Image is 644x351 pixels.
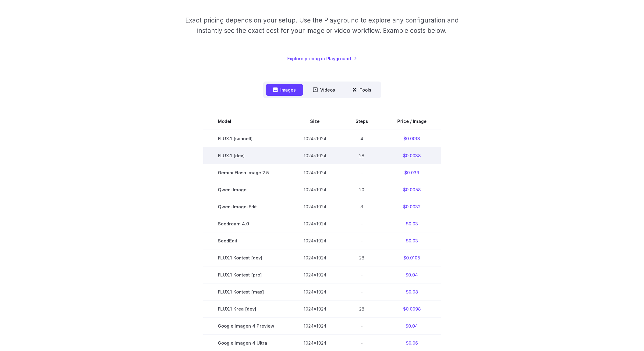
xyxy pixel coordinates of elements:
td: $0.0105 [383,249,441,266]
td: - [341,318,383,335]
td: 20 [341,181,383,198]
td: 1024x1024 [289,215,341,232]
td: 1024x1024 [289,147,341,164]
td: 1024x1024 [289,198,341,215]
td: $0.0058 [383,181,441,198]
td: - [341,283,383,301]
td: - [341,232,383,249]
p: Exact pricing depends on your setup. Use the Playground to explore any configuration and instantl... [174,15,470,36]
td: 1024x1024 [289,283,341,301]
td: FLUX.1 Kontext [pro] [203,266,289,283]
a: Explore pricing in Playground [287,55,357,62]
button: Images [266,84,303,96]
td: 1024x1024 [289,266,341,283]
button: Videos [306,84,342,96]
td: $0.03 [383,215,441,232]
td: FLUX.1 Kontext [dev] [203,249,289,266]
td: 28 [341,249,383,266]
button: Tools [345,84,379,96]
td: 1024x1024 [289,164,341,181]
th: Price / Image [383,113,441,130]
td: Qwen-Image [203,181,289,198]
td: $0.0098 [383,301,441,318]
th: Steps [341,113,383,130]
td: FLUX.1 [schnell] [203,130,289,147]
td: 1024x1024 [289,181,341,198]
td: FLUX.1 Kontext [max] [203,283,289,301]
td: SeedEdit [203,232,289,249]
td: 1024x1024 [289,301,341,318]
td: FLUX.1 [dev] [203,147,289,164]
th: Size [289,113,341,130]
td: 1024x1024 [289,232,341,249]
td: $0.0038 [383,147,441,164]
td: $0.039 [383,164,441,181]
td: $0.04 [383,266,441,283]
td: 1024x1024 [289,318,341,335]
td: 28 [341,301,383,318]
td: $0.03 [383,232,441,249]
td: - [341,215,383,232]
td: Qwen-Image-Edit [203,198,289,215]
span: Gemini Flash Image 2.5 [218,169,274,176]
td: - [341,266,383,283]
td: $0.0013 [383,130,441,147]
td: 4 [341,130,383,147]
td: $0.0032 [383,198,441,215]
td: 1024x1024 [289,249,341,266]
td: 8 [341,198,383,215]
td: Seedream 4.0 [203,215,289,232]
td: FLUX.1 Krea [dev] [203,301,289,318]
td: 28 [341,147,383,164]
td: $0.08 [383,283,441,301]
td: $0.04 [383,318,441,335]
td: - [341,164,383,181]
th: Model [203,113,289,130]
td: 1024x1024 [289,130,341,147]
td: Google Imagen 4 Preview [203,318,289,335]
